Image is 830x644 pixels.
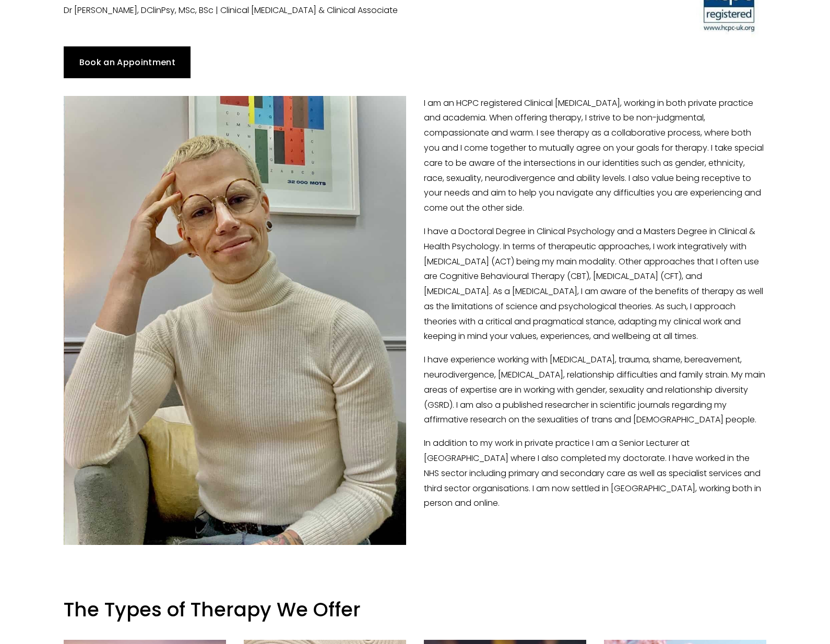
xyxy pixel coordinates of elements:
p: I am an HCPC registered Clinical [MEDICAL_DATA], working in both private practice and academia. W... [64,96,766,216]
p: I have a Doctoral Degree in Clinical Psychology and a Masters Degree in Clinical & Health Psychol... [64,224,766,344]
a: Book an Appointment [64,46,191,78]
p: I have experience working with [MEDICAL_DATA], trauma, shame, bereavement, neurodivergence, [MEDI... [64,353,766,428]
h1: The Types of Therapy We Offer [64,598,766,622]
p: In addition to my work in private practice I am a Senior Lecturer at [GEOGRAPHIC_DATA] where I al... [64,436,766,511]
p: Dr [PERSON_NAME], DClinPsy, MSc, BSc | Clinical [MEDICAL_DATA] & Clinical Associate [64,3,586,18]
